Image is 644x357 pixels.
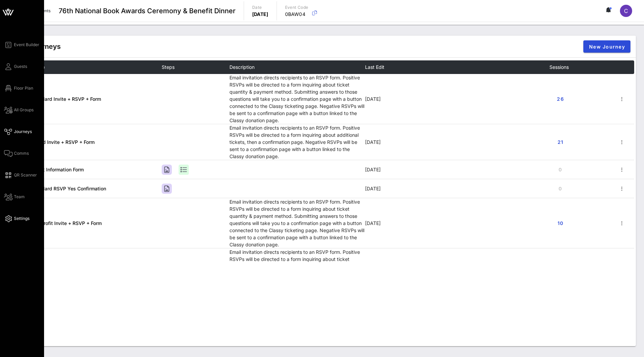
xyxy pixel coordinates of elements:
[4,193,25,201] a: Team
[229,64,255,70] span: Description
[252,4,268,11] p: Date
[14,85,33,91] span: Floor Plan
[365,60,549,74] th: Last Edit: Not sorted. Activate to sort ascending.
[229,74,365,124] td: Email invitation directs recipients to an RSVP form. Positive RSVPs will be directed to a form in...
[229,60,365,74] th: Description: Not sorted. Activate to sort ascending.
[14,172,37,178] span: QR Scanner
[549,217,571,229] button: 10
[26,60,162,74] th: Name: Not sorted. Activate to sort ascending.
[229,198,365,248] td: Email invitation directs recipients to an RSVP form. Positive RSVPs will be directed to a form in...
[555,96,566,102] span: 26
[583,40,630,53] button: New Journey
[4,62,27,71] a: Guests
[549,93,571,105] button: 26
[30,41,61,52] div: Journeys
[14,42,39,48] span: Event Builder
[229,248,365,298] td: Email invitation directs recipients to an RSVP form. Positive RSVPs will be directed to a form in...
[14,63,27,70] span: Guests
[624,7,628,14] span: C
[32,139,95,145] a: Friend Invite + RSVP + Form
[285,11,308,18] p: 0BAW04
[589,44,625,50] span: New Journey
[4,84,33,92] a: Floor Plan
[162,60,229,74] th: Steps
[4,128,32,136] a: Journeys
[549,60,617,74] th: Sessions: Not sorted. Activate to sort ascending.
[229,124,365,160] td: Email invitation directs recipients to an RSVP form. Positive RSVPs will be directed to a form in...
[4,171,37,179] a: QR Scanner
[32,220,102,226] a: Nonprofit Invite + RSVP + Form
[32,186,106,191] a: Standard RSVP Yes Confirmation
[4,214,29,223] a: Settings
[59,6,236,16] span: 76th National Book Awards Ceremony & Benefit Dinner
[555,139,566,145] span: 21
[620,5,632,17] div: C
[365,96,381,102] span: [DATE]
[162,64,175,70] span: Steps
[365,167,381,172] span: [DATE]
[365,186,381,191] span: [DATE]
[285,4,308,11] p: Event Code
[14,150,29,156] span: Comms
[365,139,381,145] span: [DATE]
[549,136,571,148] button: 21
[4,41,39,49] a: Event Builder
[14,194,25,200] span: Team
[4,106,34,114] a: All Groups
[14,215,29,222] span: Settings
[32,96,101,102] a: Standard Invite + RSVP + Form
[555,220,566,226] span: 10
[14,129,32,135] span: Journeys
[32,167,84,172] a: Guest Information Form
[252,11,268,18] p: [DATE]
[365,220,381,226] span: [DATE]
[365,64,384,70] span: Last Edit
[549,64,569,70] span: Sessions
[14,107,34,113] span: All Groups
[4,149,29,157] a: Comms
